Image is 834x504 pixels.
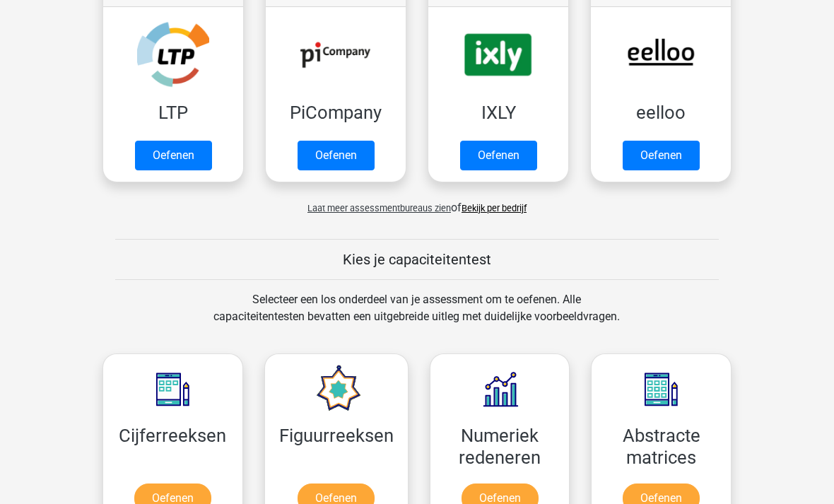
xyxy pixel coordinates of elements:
[460,141,537,170] a: Oefenen
[92,188,742,216] div: of
[307,203,451,213] span: Laat meer assessmentbureaus zien
[623,141,700,170] a: Oefenen
[115,251,719,268] h5: Kies je capaciteitentest
[298,141,375,170] a: Oefenen
[200,291,633,342] div: Selecteer een los onderdeel van je assessment om te oefenen. Alle capaciteitentesten bevatten een...
[135,141,212,170] a: Oefenen
[462,203,527,213] a: Bekijk per bedrijf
